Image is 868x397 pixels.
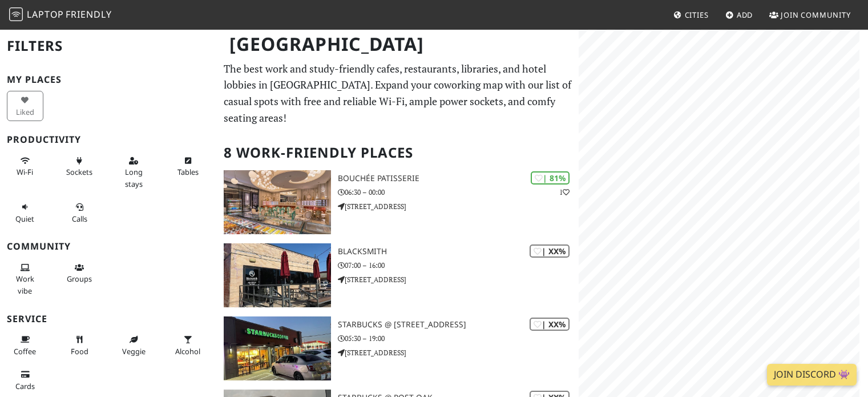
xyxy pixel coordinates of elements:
button: Groups [61,258,98,288]
img: LaptopFriendly [9,7,23,21]
span: Stable Wi-Fi [17,167,33,177]
h3: My Places [7,74,210,85]
button: Calls [61,198,98,228]
span: Laptop [27,8,64,21]
h1: [GEOGRAPHIC_DATA] [220,29,576,60]
span: Coffee [14,346,36,356]
p: 05:30 – 19:00 [338,333,579,344]
span: Add [737,10,753,20]
p: 07:00 – 16:00 [338,260,579,271]
button: Tables [169,151,206,182]
p: [STREET_ADDRESS] [338,201,579,212]
a: Join Community [765,5,855,25]
h2: Filters [7,29,210,63]
p: 06:30 – 00:00 [338,187,579,198]
img: Starbucks @ 6600 S Rice Ave [224,316,330,380]
button: Sockets [61,151,98,182]
h2: 8 Work-Friendly Places [224,135,572,170]
span: Quiet [15,214,34,224]
span: People working [16,274,34,295]
a: LaptopFriendly LaptopFriendly [9,5,112,25]
a: Add [721,5,758,25]
span: Credit cards [15,381,35,391]
button: Alcohol [169,330,206,360]
span: Group tables [67,274,92,284]
p: [STREET_ADDRESS] [338,274,579,285]
div: | 81% [531,171,570,185]
h3: Productivity [7,134,210,145]
span: Alcohol [175,346,200,356]
button: Long stays [115,151,152,193]
span: Long stays [125,167,143,189]
h3: Bouchée Patisserie [338,174,579,183]
span: Join Community [781,10,851,20]
button: Wi-Fi [7,151,43,182]
img: Bouchée Patisserie [224,170,330,234]
div: | XX% [530,244,570,258]
p: 1 [559,187,570,198]
button: Quiet [7,198,43,228]
span: Veggie [122,346,146,356]
a: Join Discord 👾 [767,364,857,386]
h3: Community [7,241,210,252]
button: Veggie [115,330,152,360]
a: Blacksmith | XX% Blacksmith 07:00 – 16:00 [STREET_ADDRESS] [217,243,579,307]
span: Friendly [66,8,111,21]
a: Starbucks @ 6600 S Rice Ave | XX% Starbucks @ [STREET_ADDRESS] 05:30 – 19:00 [STREET_ADDRESS] [217,316,579,380]
p: The best work and study-friendly cafes, restaurants, libraries, and hotel lobbies in [GEOGRAPHIC_... [224,61,572,126]
p: [STREET_ADDRESS] [338,347,579,358]
span: Power sockets [66,167,92,177]
h3: Starbucks @ [STREET_ADDRESS] [338,320,579,330]
img: Blacksmith [224,243,330,307]
h3: Service [7,314,210,324]
h3: Blacksmith [338,247,579,256]
button: Cards [7,365,43,395]
button: Food [61,330,98,360]
button: Work vibe [7,258,43,300]
span: Cities [685,10,709,20]
div: | XX% [530,318,570,331]
span: Food [71,346,88,356]
a: Cities [669,5,713,25]
span: Video/audio calls [72,214,87,224]
span: Work-friendly tables [177,167,199,177]
a: Bouchée Patisserie | 81% 1 Bouchée Patisserie 06:30 – 00:00 [STREET_ADDRESS] [217,170,579,234]
button: Coffee [7,330,43,360]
